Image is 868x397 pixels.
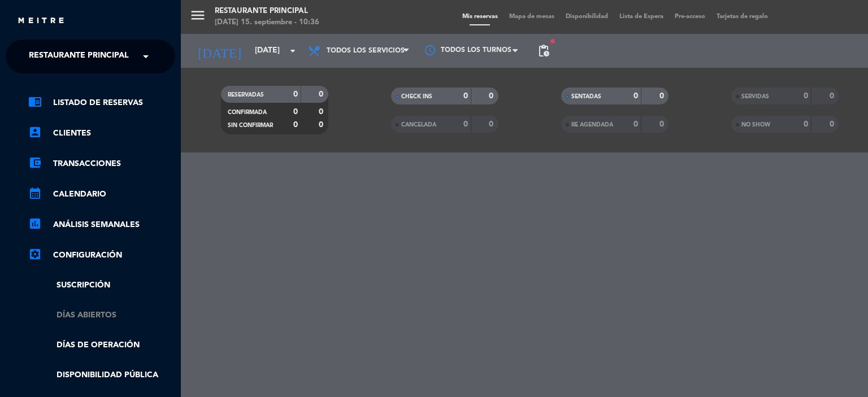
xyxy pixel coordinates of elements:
img: MEITRE [17,17,65,25]
i: calendar_month [28,186,42,200]
a: Días de Operación [28,339,175,352]
a: account_boxClientes [28,126,175,140]
i: account_box [28,125,42,139]
i: assessment [28,217,42,230]
i: settings_applications [28,247,42,261]
a: Configuración [28,248,175,262]
a: chrome_reader_modeListado de Reservas [28,96,175,110]
a: calendar_monthCalendario [28,187,175,201]
a: Suscripción [28,279,175,292]
a: account_balance_walletTransacciones [28,157,175,171]
span: Restaurante Principal [29,45,129,68]
a: assessmentANÁLISIS SEMANALES [28,218,175,232]
i: chrome_reader_mode [28,95,42,108]
a: Disponibilidad pública [28,369,175,382]
i: account_balance_wallet [28,156,42,169]
a: Días abiertos [28,309,175,322]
